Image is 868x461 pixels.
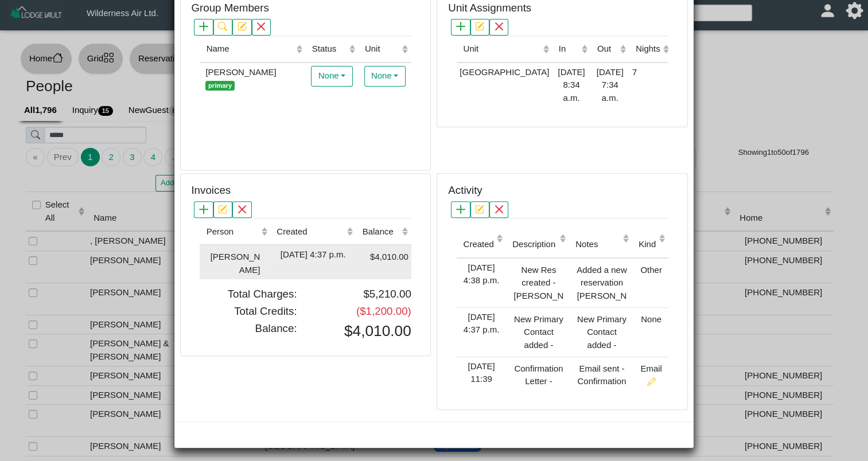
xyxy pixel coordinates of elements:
[203,248,260,276] div: [PERSON_NAME]
[232,19,251,36] button: pencil square
[207,42,294,56] div: Name
[575,238,620,251] div: Notes
[470,19,489,36] button: pencil square
[475,22,484,31] svg: pencil square
[635,311,665,326] div: None
[509,311,566,354] div: New Primary Contact added - [PERSON_NAME]
[456,205,465,214] svg: plus
[451,19,470,36] button: plus
[213,201,232,218] button: pencil square
[218,205,227,214] svg: pencil square
[200,305,297,318] h5: Total Credits:
[635,261,665,277] div: Other
[200,322,297,335] h5: Balance:
[456,22,465,31] svg: plus
[194,201,213,218] button: plus
[448,184,482,197] h5: Activity
[594,66,626,105] div: [DATE] 7:34 a.m.
[312,42,347,56] div: Status
[639,238,656,251] div: Kind
[475,205,484,214] svg: pencil square
[277,225,344,239] div: Created
[256,22,266,31] svg: x
[495,205,504,214] svg: x
[203,66,302,92] div: [PERSON_NAME]
[311,66,352,87] button: None
[460,261,503,287] div: [DATE] 4:38 p.m.
[363,225,399,239] div: Balance
[213,19,232,36] button: search
[238,205,247,214] svg: x
[559,42,579,56] div: In
[364,66,406,87] button: None
[232,201,251,218] button: x
[273,248,353,261] div: [DATE] 4:37 p.m.
[314,322,411,341] h3: $4,010.00
[314,305,411,318] h5: ($1,200.00)
[199,22,208,31] svg: plus
[509,360,566,403] div: Confirmation Letter - Reservation No Deposit emai
[555,66,587,105] div: [DATE] 8:34 a.m.
[457,62,552,108] td: [GEOGRAPHIC_DATA]
[636,42,660,56] div: Nights
[218,22,227,31] svg: search
[252,19,271,36] button: x
[451,201,470,218] button: plus
[460,360,503,399] div: [DATE] 11:39 a.m.
[191,184,231,197] h5: Invoices
[460,311,503,337] div: [DATE] 4:37 p.m.
[194,19,213,36] button: plus
[647,377,656,386] svg: pencil
[489,201,508,218] button: x
[463,238,493,251] div: Created
[512,238,557,251] div: Description
[191,2,268,15] h5: Group Members
[199,205,208,214] svg: plus
[509,261,566,304] div: New Res created - [PERSON_NAME]
[470,201,489,218] button: pencil square
[629,62,672,108] td: 7
[448,2,531,15] h5: Unit Assignments
[597,42,617,56] div: Out
[668,307,719,357] td: info@great-fishing.c
[359,248,408,264] div: $4,010.00
[205,81,234,91] span: primary
[572,311,629,354] div: New Primary Contact added - [PERSON_NAME]
[489,19,508,36] button: x
[207,225,258,239] div: Person
[200,288,297,301] h5: Total Charges:
[365,42,399,56] div: Unit
[463,42,540,56] div: Unit
[572,360,629,403] div: Email sent - Confirmation Letter - Reservation No Deposit - Letter sent to guests when they have ...
[668,258,719,308] td: info@great-fishing.c
[572,261,629,304] div: Added a new reservation [PERSON_NAME] arriving [DATE][DATE] for 7 nights
[238,22,247,31] svg: pencil square
[635,360,665,388] div: Email
[495,22,504,31] svg: x
[314,288,411,301] h5: $5,210.00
